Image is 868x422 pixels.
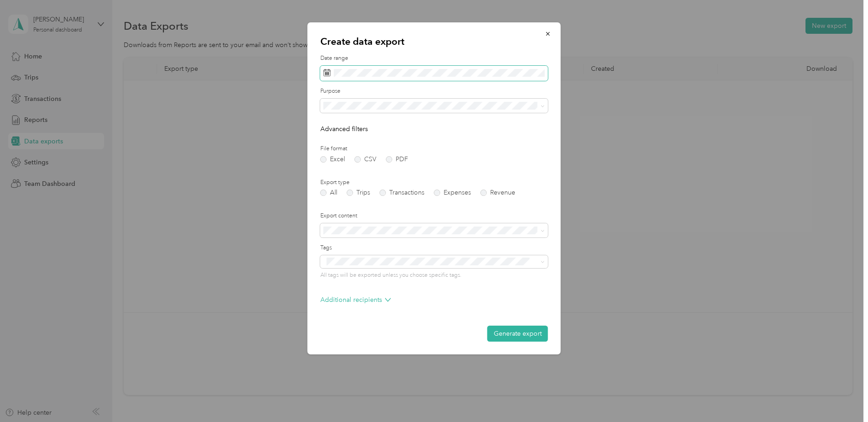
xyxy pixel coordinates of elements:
[320,295,391,305] p: Additional recipients
[320,145,548,153] label: File format
[817,371,868,422] iframe: Everlance-gr Chat Button Frame
[320,271,548,280] p: All tags will be exported unless you choose specific tags.
[355,156,376,163] label: CSV
[320,156,345,163] label: Excel
[434,190,471,196] label: Expenses
[320,212,548,220] label: Export content
[386,156,408,163] label: PDF
[380,190,424,196] label: Transactions
[320,35,548,48] p: Create data export
[320,179,548,187] label: Export type
[320,244,548,252] label: Tags
[487,326,548,342] button: Generate export
[347,190,370,196] label: Trips
[320,190,337,196] label: All
[320,87,548,95] label: Purpose
[481,190,515,196] label: Revenue
[320,54,548,63] label: Date range
[320,124,548,134] p: Advanced filters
